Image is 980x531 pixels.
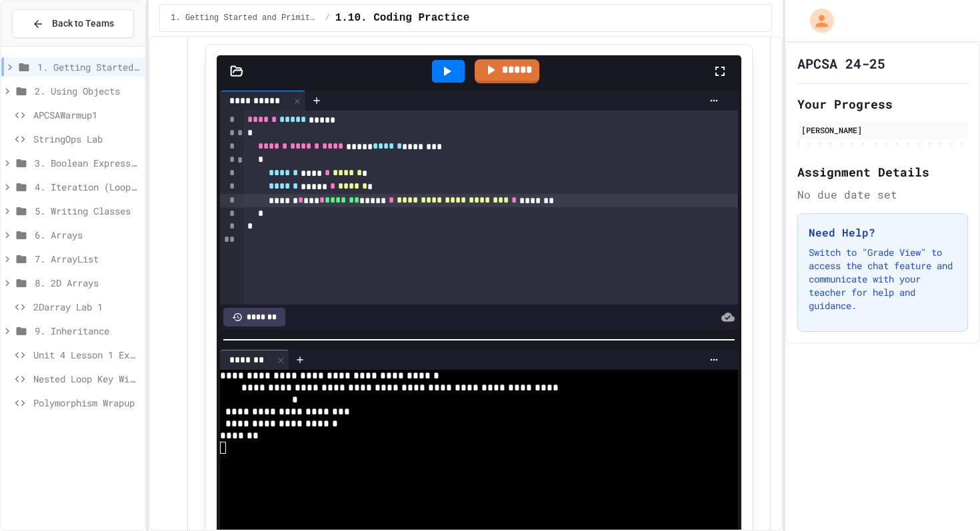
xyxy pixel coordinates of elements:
span: 3. Boolean Expressions and If Statements [35,156,139,170]
div: My Account [796,5,837,36]
h3: Need Help? [809,225,957,241]
div: [PERSON_NAME] [801,124,964,136]
span: 2. Using Objects [35,84,139,98]
span: / [325,13,329,23]
h1: APCSA 24-25 [797,54,885,73]
button: Back to Teams [12,9,134,38]
span: 7. ArrayList [35,252,139,266]
span: APCSAWarmup1 [33,108,139,122]
span: Nested Loop Key With Me [33,372,139,386]
span: StringOps Lab [33,132,139,146]
span: 1.10. Coding Practice [335,10,470,26]
span: Polymorphism Wrapup [33,396,139,410]
span: 1. Getting Started and Primitive Types [37,60,139,74]
span: 6. Arrays [35,228,139,242]
span: 1. Getting Started and Primitive Types [171,13,319,23]
h2: Your Progress [797,95,968,113]
span: 2Darray Lab 1 [33,300,139,314]
span: 9. Inheritance [35,324,139,338]
span: Unit 4 Lesson 1 Exit Ticket [33,348,139,362]
span: Back to Teams [52,17,114,31]
span: 5. Writing Classes [35,204,139,218]
span: 8. 2D Arrays [35,276,139,290]
span: 4. Iteration (Loops) [35,180,139,194]
p: Switch to "Grade View" to access the chat feature and communicate with your teacher for help and ... [809,246,957,312]
h2: Assignment Details [797,163,968,181]
div: No due date set [797,187,968,203]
